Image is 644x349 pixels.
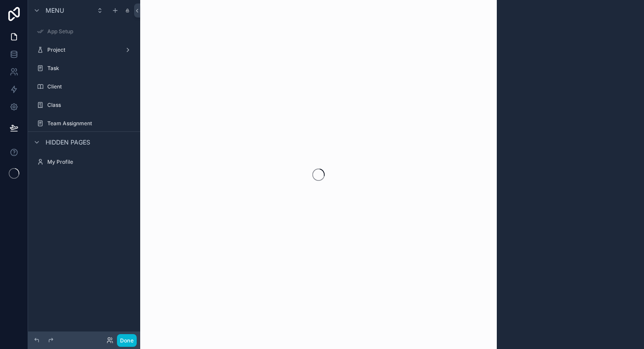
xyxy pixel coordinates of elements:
a: Project [33,43,135,57]
a: Client [33,80,135,94]
label: Class [47,102,133,109]
a: Class [33,98,135,112]
label: My Profile [47,159,133,166]
label: App Setup [47,28,133,35]
label: Client [47,83,133,90]
span: Hidden pages [46,138,90,147]
a: Task [33,61,135,75]
span: Menu [46,6,64,15]
label: Project [47,46,121,53]
a: App Setup [33,25,135,39]
a: My Profile [33,155,135,169]
label: Task [47,65,133,72]
button: Done [117,334,137,347]
label: Team Assignment [47,120,133,127]
a: Team Assignment [33,116,135,130]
